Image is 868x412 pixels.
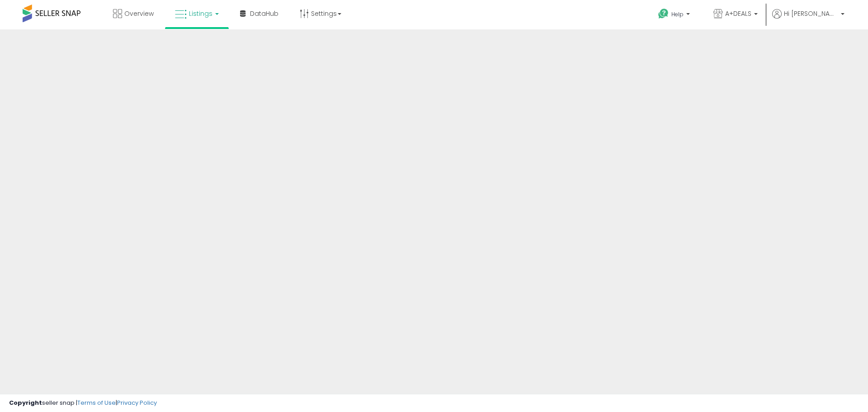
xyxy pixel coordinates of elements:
span: Help [671,10,684,18]
i: Get Help [658,8,669,19]
span: Listings [189,9,212,18]
a: Privacy Policy [117,398,157,407]
span: Hi [PERSON_NAME] [784,9,838,18]
div: seller snap | | [9,399,157,407]
span: DataHub [250,9,278,18]
strong: Copyright [9,398,42,407]
a: Hi [PERSON_NAME] [772,9,844,29]
a: Help [651,1,699,29]
span: Overview [124,9,154,18]
span: A+DEALS [725,9,751,18]
a: Terms of Use [77,398,116,407]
